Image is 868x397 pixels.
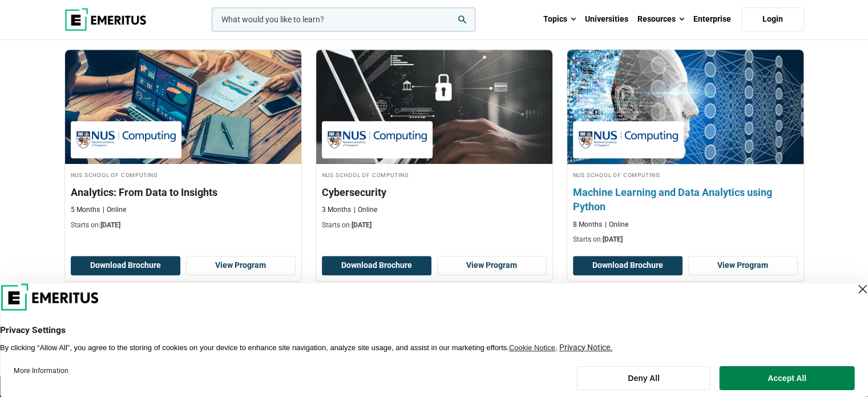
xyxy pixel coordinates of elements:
span: [DATE] [100,221,120,229]
p: 5 Months [71,205,100,215]
p: Online [354,205,377,215]
span: [DATE] [603,235,623,243]
p: Starts on: [322,220,547,230]
a: View Program [186,256,296,275]
a: Cybersecurity Course by NUS School of Computing - September 30, 2025 NUS School of Computing NUS ... [316,50,552,236]
button: Download Brochure [573,256,683,275]
h3: Analytics: From Data to Insights [71,185,296,199]
img: NUS School of Computing [328,127,427,153]
a: Business Analytics Course by NUS School of Computing - September 30, 2025 NUS School of Computing... [65,50,301,236]
h3: Machine Learning and Data Analytics using Python [573,185,798,214]
p: 3 Months [322,205,351,215]
p: Starts on: [71,220,296,230]
img: NUS School of Computing [579,127,678,153]
h3: Cybersecurity [322,185,547,199]
h4: NUS School of Computing [71,170,296,179]
button: Download Brochure [322,256,431,275]
input: woocommerce-product-search-field-0 [212,7,475,31]
img: Machine Learning and Data Analytics using Python | Online AI and Machine Learning Course [555,44,815,170]
a: View Program [437,256,547,275]
h4: NUS School of Computing [573,170,798,179]
p: Online [605,220,628,230]
p: Online [103,205,126,215]
p: 8 Months [573,220,602,230]
p: Starts on: [573,235,798,244]
button: Download Brochure [71,256,180,275]
a: Login [741,7,804,31]
img: Cybersecurity | Online Cybersecurity Course [316,50,552,164]
a: AI and Machine Learning Course by NUS School of Computing - September 30, 2025 NUS School of Comp... [567,50,804,250]
span: [DATE] [352,221,372,229]
img: Analytics: From Data to Insights | Online Business Analytics Course [65,50,301,164]
h4: NUS School of Computing [322,170,547,179]
img: NUS School of Computing [76,127,176,153]
a: View Program [688,256,798,275]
